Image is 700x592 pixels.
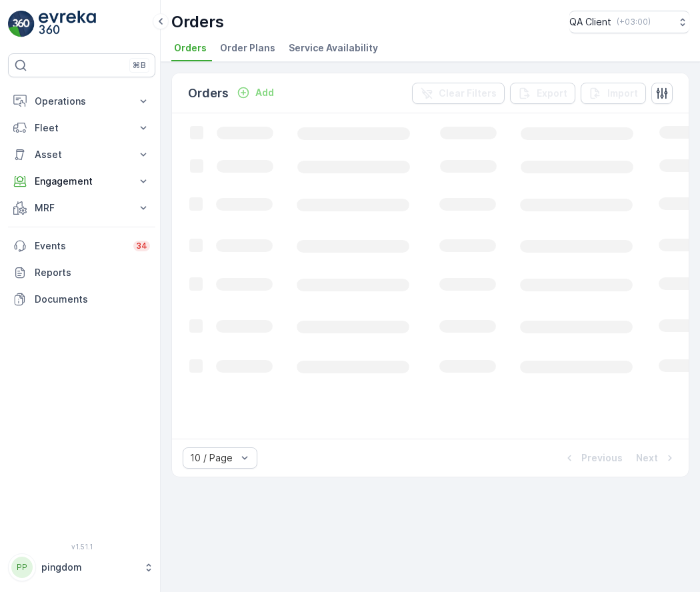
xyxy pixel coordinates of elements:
[8,115,155,141] button: Fleet
[188,84,229,103] p: Orders
[35,121,129,135] p: Fleet
[537,87,567,100] p: Export
[220,41,275,55] span: Order Plans
[8,195,155,221] button: MRF
[412,83,505,104] button: Clear Filters
[8,141,155,168] button: Asset
[133,60,146,71] p: ⌘B
[35,239,125,253] p: Events
[8,11,35,37] img: logo
[35,266,150,279] p: Reports
[439,87,497,100] p: Clear Filters
[136,241,147,251] p: 34
[35,293,150,306] p: Documents
[607,87,638,100] p: Import
[617,17,651,27] p: ( +03:00 )
[581,83,646,104] button: Import
[8,168,155,195] button: Engagement
[11,557,33,578] div: PP
[174,41,207,55] span: Orders
[8,543,155,551] span: v 1.51.1
[231,85,279,101] button: Add
[8,286,155,313] a: Documents
[8,233,155,259] a: Events34
[41,561,137,574] p: pingdom
[35,175,129,188] p: Engagement
[8,88,155,115] button: Operations
[635,450,678,466] button: Next
[561,450,624,466] button: Previous
[636,451,658,465] p: Next
[8,259,155,286] a: Reports
[255,86,274,99] p: Add
[35,148,129,161] p: Asset
[171,11,224,33] p: Orders
[569,11,689,33] button: QA Client(+03:00)
[569,15,611,29] p: QA Client
[581,451,623,465] p: Previous
[35,201,129,215] p: MRF
[289,41,378,55] span: Service Availability
[39,11,96,37] img: logo_light-DOdMpM7g.png
[35,95,129,108] p: Operations
[510,83,575,104] button: Export
[8,553,155,581] button: PPpingdom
